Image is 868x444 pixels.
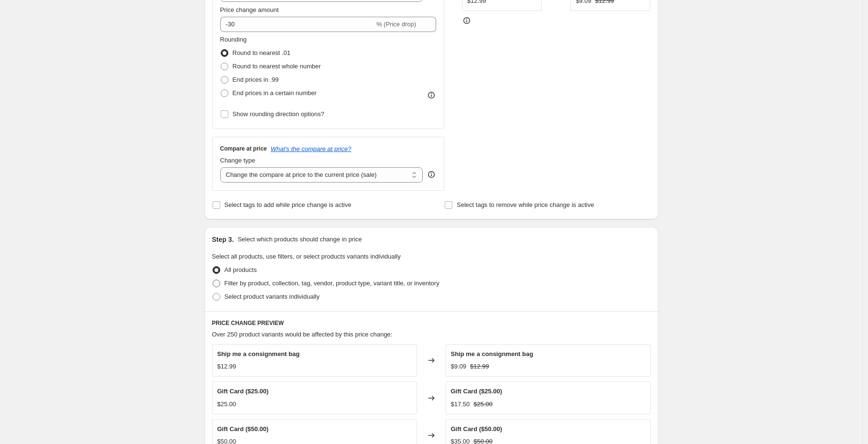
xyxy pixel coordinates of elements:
h6: PRICE CHANGE PREVIEW [212,319,651,327]
div: $25.00 [217,400,236,409]
span: Select product variants individually [225,293,320,300]
span: % (Price drop) [376,21,416,28]
span: End prices in a certain number [233,89,317,97]
span: Round to nearest whole number [233,63,321,70]
span: Select all products, use filters, or select products variants individually [212,253,401,260]
span: Ship me a consignment bag [451,350,534,357]
span: Gift Card ($50.00) [217,425,269,433]
span: Over 250 product variants would be affected by this price change: [212,331,393,338]
span: All products [225,266,257,273]
strike: $25.00 [473,400,493,409]
div: $17.50 [451,400,470,409]
span: Ship me a consignment bag [217,350,300,357]
span: Gift Card ($25.00) [451,388,503,395]
p: Select which products should change in price [237,235,362,244]
strike: $12.99 [470,362,489,371]
span: Rounding [220,36,247,43]
span: End prices in .99 [233,76,279,83]
span: Filter by product, collection, tag, vendor, product type, variant title, or inventory [225,280,439,287]
span: Show rounding direction options? [233,110,324,118]
h3: Compare at price [220,145,267,152]
h2: Step 3. [212,235,234,244]
span: Round to nearest .01 [233,49,290,56]
span: Price change amount [220,6,279,13]
span: Gift Card ($25.00) [217,388,269,395]
input: -15 [220,17,375,32]
span: Select tags to add while price change is active [225,201,352,208]
span: Change type [220,157,256,164]
div: $12.99 [217,362,236,371]
div: $9.09 [451,362,467,371]
span: Gift Card ($50.00) [451,425,503,433]
button: What's the compare at price? [271,145,352,152]
div: help [427,170,436,179]
span: Select tags to remove while price change is active [457,201,594,208]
